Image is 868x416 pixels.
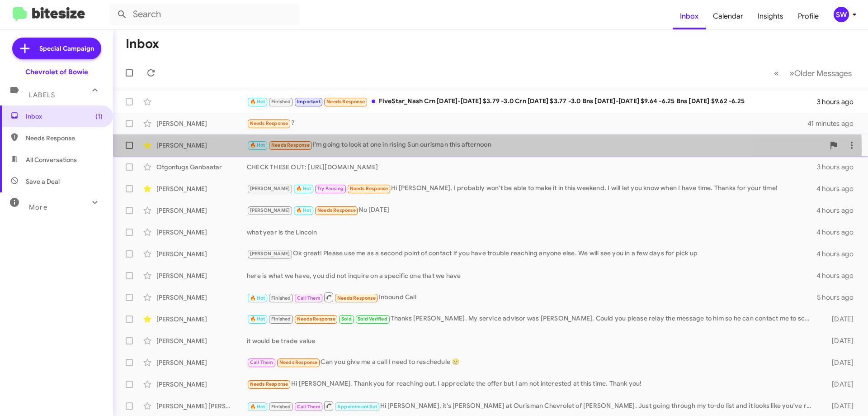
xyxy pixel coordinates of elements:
span: 🔥 Hot [250,404,265,410]
div: CHECK THESE OUT: [URL][DOMAIN_NAME] [247,163,817,172]
span: All Conversations [26,155,77,164]
div: here is what we have, you did not inquire on a specific one that we have [247,271,816,280]
div: Hi [PERSON_NAME], I probably won't be able to make it in this weekend. I will let you know when I... [247,183,816,194]
span: 🔥 Hot [250,142,265,148]
span: Important [297,99,321,105]
div: [DATE] [817,402,861,411]
a: Calendar [706,3,750,29]
span: 🔥 Hot [250,295,265,301]
div: [DATE] [817,358,861,367]
div: Ok great! Please use me as a second point of contact if you have trouble reaching anyone else. We... [247,249,816,259]
span: Save a Deal [26,177,60,186]
span: Labels [29,91,55,99]
span: [PERSON_NAME] [250,251,290,257]
div: ? [247,118,807,129]
span: 🔥 Hot [296,207,311,213]
span: Needs Response [250,381,288,387]
span: Needs Response [279,359,318,365]
div: 3 hours ago [817,97,861,106]
span: Needs Response [271,142,310,148]
a: Special Campaign [12,38,101,59]
span: Needs Response [326,99,365,105]
div: [PERSON_NAME] [PERSON_NAME] [156,402,247,411]
span: [PERSON_NAME] [250,207,290,213]
span: Call Them [297,404,321,410]
div: Inbound Call [247,292,817,303]
span: 🔥 Hot [296,186,311,191]
h1: Inbox [126,37,159,51]
span: 🔥 Hot [250,316,265,322]
div: I'm going to look at one in rising Sun ourisman this afternoon [247,140,825,150]
span: « [774,67,779,79]
div: SW [834,7,849,22]
button: Next [784,64,857,82]
button: Previous [769,64,784,82]
span: Finished [271,316,291,322]
span: Needs Response [297,316,335,322]
div: 4 hours ago [816,228,861,237]
div: Can you give me a call I need to reschedule 😢 [247,357,817,368]
span: Sold Verified [358,316,387,322]
span: Needs Response [350,186,388,191]
a: Inbox [673,3,706,29]
span: 🔥 Hot [250,99,265,105]
span: Needs Response [26,134,103,143]
div: 4 hours ago [816,271,861,280]
span: Call Them [250,359,274,365]
div: [PERSON_NAME] [156,336,247,345]
div: [PERSON_NAME] [156,184,247,193]
span: Call Them [297,295,321,301]
div: [PERSON_NAME] [156,315,247,324]
span: Older Messages [794,68,852,78]
span: Needs Response [317,207,356,213]
div: [PERSON_NAME] [156,271,247,280]
div: 3 hours ago [817,163,861,172]
div: what year is the Lincoln [247,228,816,237]
div: 4 hours ago [816,206,861,215]
div: No [DATE] [247,205,816,215]
div: [PERSON_NAME] [156,228,247,237]
span: Inbox [26,112,103,121]
span: Sold [341,316,352,322]
span: Needs Response [250,120,288,126]
div: 5 hours ago [817,293,861,302]
span: Needs Response [337,295,376,301]
span: » [789,67,794,79]
div: Hi [PERSON_NAME], it's [PERSON_NAME] at Ourisman Chevrolet of [PERSON_NAME]. Just going through m... [247,400,817,411]
span: More [29,203,47,211]
div: [PERSON_NAME] [156,358,247,367]
div: 41 minutes ago [807,119,861,128]
div: [PERSON_NAME] [156,119,247,128]
nav: Page navigation example [769,64,857,82]
div: Hi [PERSON_NAME]. Thank you for reaching out. I appreciate the offer but I am not interested at t... [247,379,817,389]
span: Finished [271,295,291,301]
button: SW [826,7,858,22]
div: [PERSON_NAME] [156,141,247,150]
div: [DATE] [817,315,861,324]
a: Profile [791,3,826,29]
span: Special Campaign [39,44,94,53]
div: Otgontugs Ganbaatar [156,163,247,172]
div: [PERSON_NAME] [156,249,247,258]
div: FiveStar_Nash Crn [DATE]-[DATE] $3.79 -3.0 Crn [DATE] $3.77 -3.0 Bns [DATE]-[DATE] $9.64 -6.25 Bn... [247,96,817,107]
span: Finished [271,99,291,105]
div: 4 hours ago [816,184,861,193]
div: [DATE] [817,336,861,345]
input: Search [109,4,299,25]
span: Try Pausing [317,186,344,191]
div: [PERSON_NAME] [156,293,247,302]
span: (1) [95,112,103,121]
span: [PERSON_NAME] [250,186,290,191]
a: Insights [750,3,791,29]
div: [DATE] [817,380,861,389]
span: Appointment Set [337,404,377,410]
div: Thanks [PERSON_NAME]. My service advisor was [PERSON_NAME]. Could you please relay the message to... [247,314,817,324]
span: Finished [271,404,291,410]
div: Chevrolet of Bowie [25,67,88,77]
div: [PERSON_NAME] [156,206,247,215]
div: it would be trade value [247,336,817,345]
